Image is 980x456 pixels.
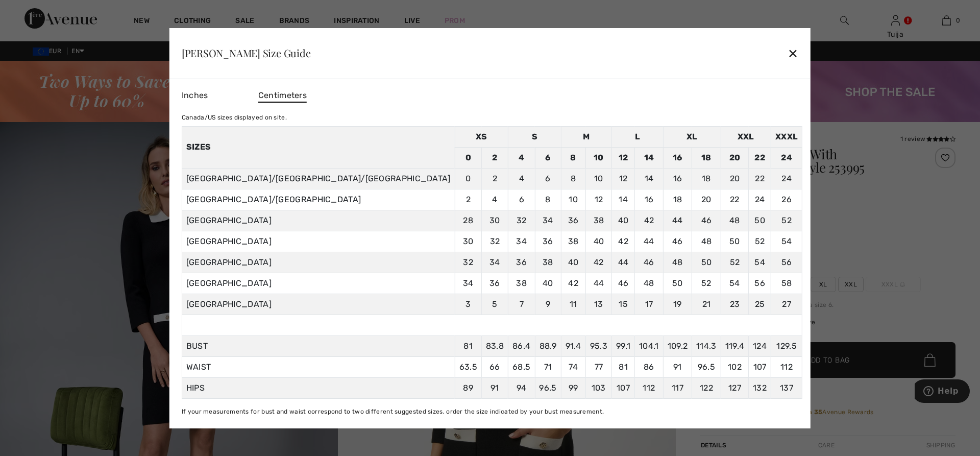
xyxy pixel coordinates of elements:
td: 18 [663,189,692,210]
td: 36 [561,210,585,231]
span: 132 [753,383,767,393]
td: 4 [481,189,508,210]
td: 20 [721,147,749,168]
td: 0 [455,168,481,189]
td: 8 [535,189,561,210]
td: XS [455,126,508,147]
td: WAIST [182,356,455,377]
td: 0 [455,147,481,168]
span: 81 [619,362,628,372]
span: 102 [728,362,742,372]
td: 54 [771,231,802,252]
td: 21 [692,294,721,315]
td: 52 [721,252,749,273]
span: 127 [728,383,741,393]
td: 16 [663,168,692,189]
span: 96.5 [698,362,715,372]
span: 83.8 [486,341,504,351]
td: 30 [455,231,481,252]
td: 6 [535,147,561,168]
td: 10 [585,147,611,168]
span: 122 [700,383,713,393]
span: 63.5 [459,362,477,372]
td: 42 [635,210,664,231]
td: HIPS [182,377,455,398]
td: 44 [635,231,664,252]
td: 15 [611,294,634,315]
span: 109.2 [668,341,688,351]
div: If your measurements for bust and waist correspond to two different suggested sizes, order the si... [182,407,802,416]
td: 24 [771,168,802,189]
td: 52 [692,273,721,294]
span: 107 [753,362,767,372]
td: 2 [481,147,508,168]
td: 40 [611,210,634,231]
td: XXL [721,126,771,147]
div: [PERSON_NAME] Size Guide [182,48,311,58]
td: 14 [635,147,664,168]
span: 124 [753,341,767,351]
td: 30 [481,210,508,231]
td: 46 [692,210,721,231]
td: 6 [535,168,561,189]
td: 2 [455,189,481,210]
span: 77 [595,362,603,372]
span: 119.4 [725,341,745,351]
td: 8 [561,168,585,189]
td: 48 [692,231,721,252]
span: Inches [182,90,208,100]
td: 46 [611,273,634,294]
td: 18 [692,147,721,168]
td: 36 [481,273,508,294]
td: 20 [721,168,749,189]
td: 36 [508,252,535,273]
td: 5 [481,294,508,315]
td: 18 [692,168,721,189]
td: 56 [771,252,802,273]
td: 50 [692,252,721,273]
td: 4 [508,168,535,189]
td: 25 [749,294,771,315]
td: 44 [585,273,611,294]
span: 91 [491,383,499,393]
span: 71 [544,362,552,372]
td: 50 [721,231,749,252]
td: [GEOGRAPHIC_DATA]/[GEOGRAPHIC_DATA]/[GEOGRAPHIC_DATA] [182,168,455,189]
td: 38 [508,273,535,294]
td: L [611,126,663,147]
td: 38 [561,231,585,252]
span: 117 [672,383,683,393]
td: 28 [455,210,481,231]
td: [GEOGRAPHIC_DATA]/[GEOGRAPHIC_DATA] [182,189,455,210]
td: 42 [585,252,611,273]
td: 32 [455,252,481,273]
td: 9 [535,294,561,315]
td: 42 [561,273,585,294]
td: 16 [635,189,664,210]
span: 95.3 [590,341,607,351]
span: 103 [592,383,606,393]
div: Canada/US sizes displayed on site. [182,113,802,122]
span: 88.9 [540,341,556,351]
span: 104.1 [639,341,659,351]
td: 8 [561,147,585,168]
td: 11 [561,294,585,315]
td: 16 [663,147,692,168]
td: 26 [771,189,802,210]
span: 68.5 [512,362,530,372]
th: Sizes [182,126,455,168]
td: 22 [749,147,771,168]
td: [GEOGRAPHIC_DATA] [182,231,455,252]
td: 12 [611,147,634,168]
td: 44 [611,252,634,273]
td: 20 [692,189,721,210]
td: 58 [771,273,802,294]
td: 38 [585,210,611,231]
span: 129.5 [776,341,797,351]
span: 99.1 [616,341,630,351]
td: 34 [535,210,561,231]
td: 32 [481,231,508,252]
span: 66 [489,362,500,372]
td: 27 [771,294,802,315]
span: 74 [569,362,578,372]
